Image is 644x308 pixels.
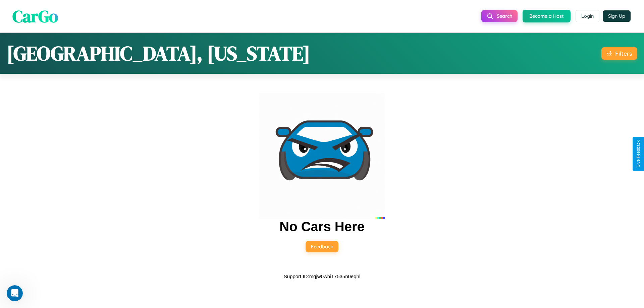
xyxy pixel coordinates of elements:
button: Filters [601,47,637,60]
button: Search [481,10,518,22]
img: car [259,93,385,219]
p: Support ID: mgjw0whi17535n0eqhl [284,272,360,281]
iframe: Intercom live chat [7,285,23,301]
h1: [GEOGRAPHIC_DATA], [US_STATE] [7,40,310,67]
button: Feedback [306,241,338,252]
button: Sign Up [603,10,631,22]
h2: No Cars Here [279,219,364,234]
span: CarGo [12,4,58,27]
button: Login [576,10,599,22]
button: Become a Host [523,10,571,22]
div: Filters [615,50,632,57]
span: Search [497,13,512,19]
div: Give Feedback [636,140,641,168]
